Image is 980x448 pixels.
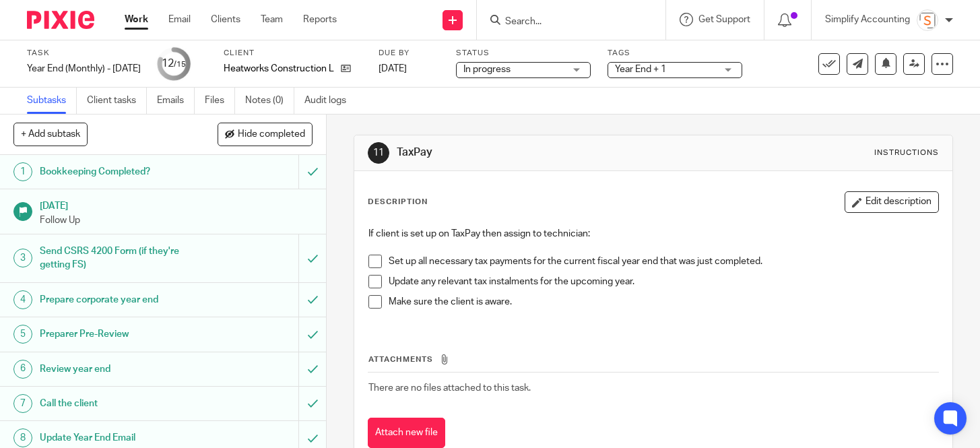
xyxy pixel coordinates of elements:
a: Reports [303,13,337,26]
label: Tags [608,48,742,59]
a: Team [261,13,283,26]
div: 3 [13,249,32,267]
h1: Update Year End Email [40,428,203,448]
h1: [DATE] [40,196,313,213]
h1: Send CSRS 4200 Form (if they're getting FS) [40,241,203,276]
a: Emails [157,88,195,114]
label: Status [456,48,591,59]
p: Description [368,197,428,207]
p: Heatworks Construction Ltd. [224,62,334,75]
button: Attach new file [368,418,445,448]
label: Due by [379,48,439,59]
div: Year End (Monthly) - May 2025 [27,62,141,75]
a: Subtasks [27,88,77,114]
label: Task [27,48,141,59]
div: 6 [13,360,32,379]
span: Attachments [368,356,433,363]
div: 8 [13,428,32,447]
span: Hide completed [238,129,305,140]
h1: Preparer Pre-Review [40,324,203,344]
h1: Call the client [40,393,203,414]
div: 7 [13,394,32,413]
p: Follow Up [40,214,313,227]
small: /15 [174,61,186,68]
p: Update any relevant tax instalments for the upcoming year. [389,275,938,288]
a: Client tasks [87,88,147,114]
h1: Review year end [40,359,203,379]
a: Work [125,13,148,26]
p: If client is set up on TaxPay then assign to technician: [368,227,938,255]
p: Simplify Accounting [825,13,910,26]
a: Email [168,13,191,26]
h1: TaxPay [397,146,682,160]
a: Notes (0) [245,88,294,114]
a: Clients [211,13,240,26]
a: Files [205,88,235,114]
label: Client [224,48,362,59]
div: 11 [368,142,389,164]
img: Pixie [27,11,94,29]
div: 12 [162,56,186,71]
input: Search [504,16,625,28]
p: Set up all necessary tax payments for the current fiscal year end that was just completed. [389,255,938,268]
span: There are no files attached to this task. [368,383,531,393]
img: Screenshot%202023-11-29%20141159.png [917,9,938,31]
button: + Add subtask [13,123,88,146]
button: Edit description [845,191,939,213]
div: 4 [13,290,32,309]
span: Get Support [698,15,750,24]
h1: Bookkeeping Completed? [40,162,203,182]
div: 1 [13,162,32,181]
a: Audit logs [304,88,356,114]
span: Year End + 1 [615,65,666,74]
button: Hide completed [218,123,313,146]
h1: Prepare corporate year end [40,290,203,310]
span: In progress [463,65,511,74]
p: Make sure the client is aware. [389,295,938,309]
div: Instructions [874,148,939,158]
div: Year End (Monthly) - [DATE] [27,62,141,75]
span: [DATE] [379,64,407,73]
div: 5 [13,325,32,344]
